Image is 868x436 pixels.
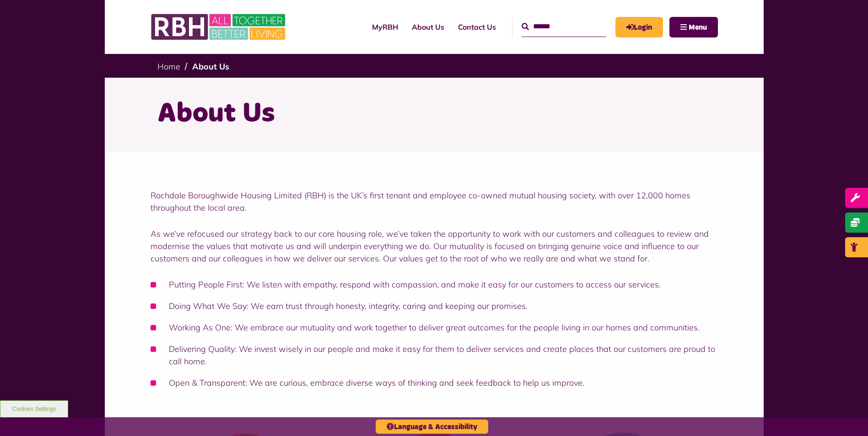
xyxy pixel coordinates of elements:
[151,377,718,389] li: Open & Transparent: We are curious, embrace diverse ways of thinking and seek feedback to help us...
[151,189,718,214] p: Rochdale Boroughwide Housing Limited (RBH) is the UK’s first tenant and employee co-owned mutual ...
[827,395,868,436] iframe: Netcall Web Assistant for live chat
[669,17,718,37] button: Navigation
[192,61,229,72] a: About Us
[615,17,663,37] a: MyRBH
[689,24,707,31] span: Menu
[151,343,718,367] li: Delivering Quality: We invest wisely in our people and make it easy for them to deliver services ...
[376,420,488,434] button: Language & Accessibility
[157,96,711,132] h1: About Us
[157,61,180,72] a: Home
[405,15,451,39] a: About Us
[151,321,718,334] li: Working As One: We embrace our mutuality and work together to deliver great outcomes for the peop...
[151,300,718,312] li: Doing What We Say: We earn trust through honesty, integrity, caring and keeping our promises.
[365,15,405,39] a: MyRBH
[151,228,718,265] p: As we’ve refocused our strategy back to our core housing role, we’ve taken the opportunity to wor...
[451,15,503,39] a: Contact Us
[151,9,288,45] img: RBH
[151,278,718,291] li: Putting People First: We listen with empathy, respond with compassion, and make it easy for our c...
